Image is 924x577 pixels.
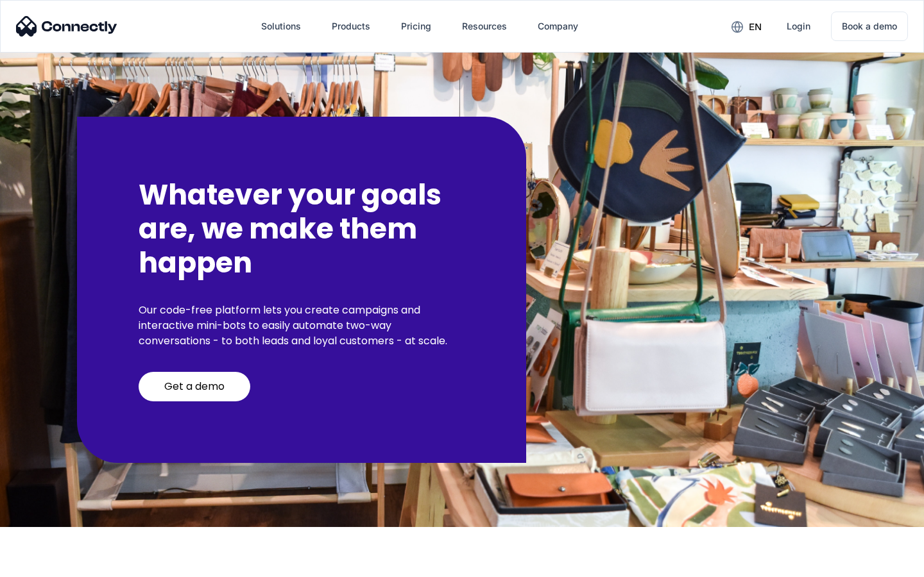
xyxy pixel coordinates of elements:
[749,18,762,36] div: en
[139,178,465,280] h2: Whatever your goals are, we make them happen
[452,11,517,42] div: Resources
[261,17,301,35] div: Solutions
[251,11,311,42] div: Solutions
[401,17,431,35] div: Pricing
[139,303,465,349] p: Our code-free platform lets you create campaigns and interactive mini-bots to easily automate two...
[164,380,225,393] div: Get a demo
[321,11,381,42] div: Products
[776,11,821,42] a: Login
[391,11,441,42] a: Pricing
[831,12,908,41] a: Book a demo
[462,17,507,35] div: Resources
[787,17,810,35] div: Login
[26,555,77,573] ul: Language list
[16,16,117,37] img: Connectly Logo
[139,372,250,401] a: Get a demo
[13,555,77,573] aside: Language selected: English
[721,17,771,36] div: en
[538,17,578,35] div: Company
[527,11,588,42] div: Company
[332,17,370,35] div: Products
